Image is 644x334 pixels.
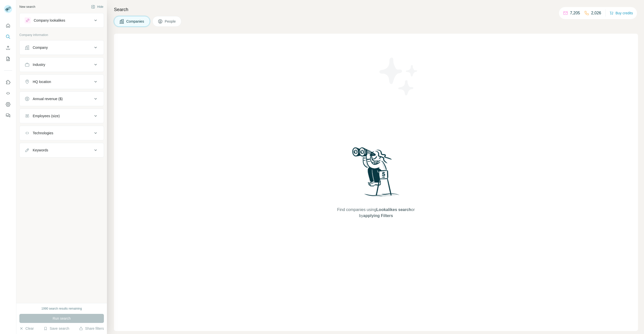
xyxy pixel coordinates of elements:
[20,127,104,139] button: Technologies
[4,32,12,41] button: Search
[363,214,393,218] span: applying Filters
[20,14,104,26] button: Company lookalikes
[19,5,35,9] div: New search
[336,207,416,219] span: Find companies using or by
[19,326,34,331] button: Clear
[4,54,12,63] button: My lists
[33,45,48,50] div: Company
[4,100,12,109] button: Dashboard
[165,19,176,24] span: People
[4,43,12,52] button: Enrich CSV
[20,110,104,122] button: Employees (size)
[350,146,402,202] img: Surfe Illustration - Woman searching with binoculars
[79,326,104,331] button: Share filters
[4,111,12,120] button: Feedback
[126,19,145,24] span: Companies
[33,148,48,153] div: Keywords
[570,10,580,16] p: 7,205
[20,76,104,88] button: HQ location
[20,93,104,105] button: Annual revenue ($)
[591,10,601,16] p: 2,026
[33,96,63,101] div: Annual revenue ($)
[33,79,51,84] div: HQ location
[4,21,12,30] button: Quick start
[33,131,53,136] div: Technologies
[20,59,104,71] button: Industry
[4,89,12,98] button: Use Surfe API
[33,113,60,118] div: Employees (size)
[4,78,12,87] button: Use Surfe on LinkedIn
[114,6,638,13] h4: Search
[376,54,421,99] img: Surfe Illustration - Stars
[44,326,69,331] button: Save search
[20,41,104,54] button: Company
[376,207,411,212] span: Lookalikes search
[20,144,104,156] button: Keywords
[33,62,45,67] div: Industry
[88,3,107,11] button: Hide
[34,18,65,23] div: Company lookalikes
[610,10,633,17] button: Buy credits
[42,306,82,311] div: 1990 search results remaining
[19,33,104,37] p: Company information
